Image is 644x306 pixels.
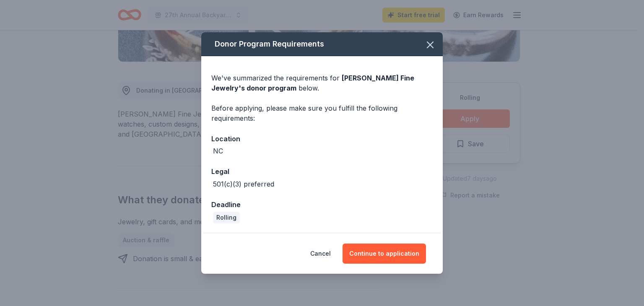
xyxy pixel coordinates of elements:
div: We've summarized the requirements for below. [211,73,433,93]
button: Continue to application [343,244,426,264]
button: Cancel [310,244,331,264]
div: NC [213,146,223,156]
div: 501(c)(3) preferred [213,179,274,189]
div: Deadline [211,199,433,210]
div: Rolling [213,212,240,223]
div: Before applying, please make sure you fulfill the following requirements: [211,103,433,123]
div: Location [211,133,433,144]
div: Legal [211,166,433,177]
div: Donor Program Requirements [201,32,443,56]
